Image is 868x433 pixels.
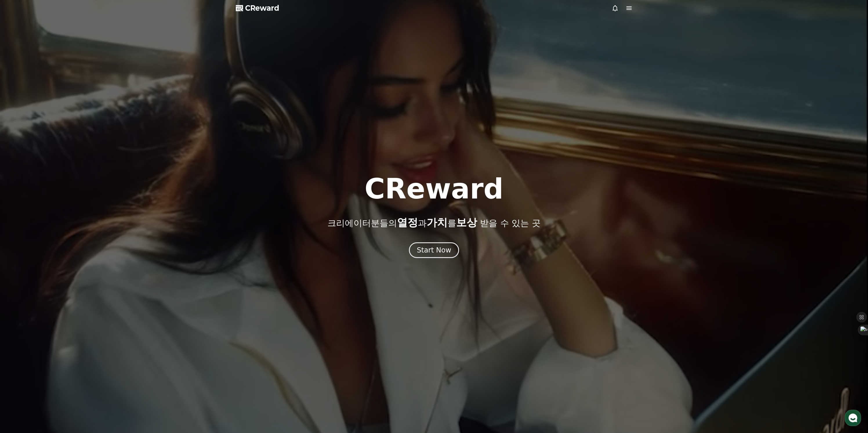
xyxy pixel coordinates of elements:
span: 보상 [456,217,477,228]
span: 홈 [18,193,22,197]
div: Start Now [417,246,451,255]
p: 크리에이터분들의 과 를 받을 수 있는 곳 [327,217,540,228]
h1: CReward [365,175,503,203]
a: 홈 [2,184,38,199]
a: 설정 [75,184,111,199]
a: Start Now [409,248,459,254]
span: 가치 [427,217,447,228]
span: 설정 [90,193,97,197]
button: Start Now [409,242,459,258]
a: CReward [236,3,279,13]
span: CReward [245,3,279,13]
span: 대화 [53,193,60,198]
span: 열정 [397,217,418,228]
a: 대화 [38,184,75,199]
